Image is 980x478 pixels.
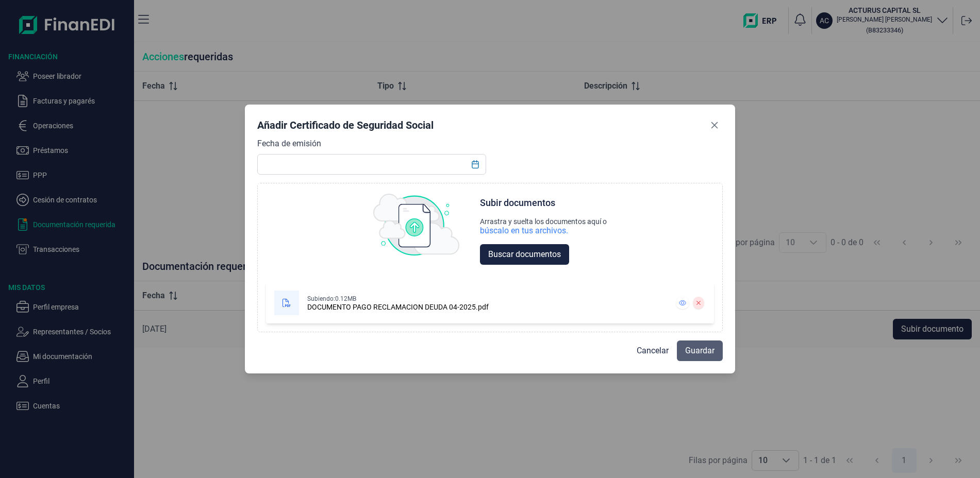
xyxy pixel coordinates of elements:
[307,295,489,303] div: Subiendo: 0.12MB
[480,226,607,236] div: búscalo en tus archivos.
[480,217,607,226] div: Arrastra y suelta los documentos aquí o
[685,345,715,357] span: Guardar
[488,248,561,261] span: Buscar documentos
[257,138,321,150] label: Fecha de emisión
[257,118,434,132] div: Añadir Certificado de Seguridad Social
[480,244,569,265] button: Buscar documentos
[628,340,677,361] button: Cancelar
[706,117,723,133] button: Close
[480,197,555,209] div: Subir documentos
[637,345,669,357] span: Cancelar
[307,303,489,311] div: DOCUMENTO PAGO RECLAMACION DEUDA 04-2025.pdf
[466,155,485,174] button: Choose Date
[480,226,568,236] div: búscalo en tus archivos.
[373,194,460,255] img: upload img
[677,340,723,361] button: Guardar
